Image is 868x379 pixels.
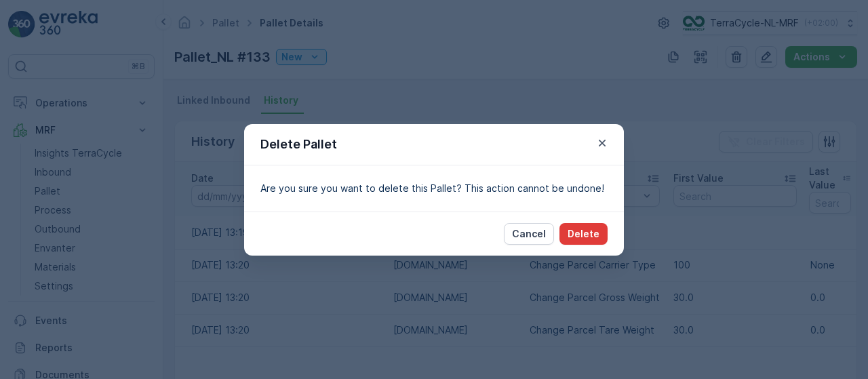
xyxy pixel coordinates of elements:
p: Delete Pallet [260,135,337,154]
p: Delete [568,227,599,241]
p: Are you sure you want to delete this Pallet? This action cannot be undone! [260,182,608,195]
p: Cancel [512,227,546,241]
button: Cancel [504,223,554,245]
button: Delete [559,223,608,245]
